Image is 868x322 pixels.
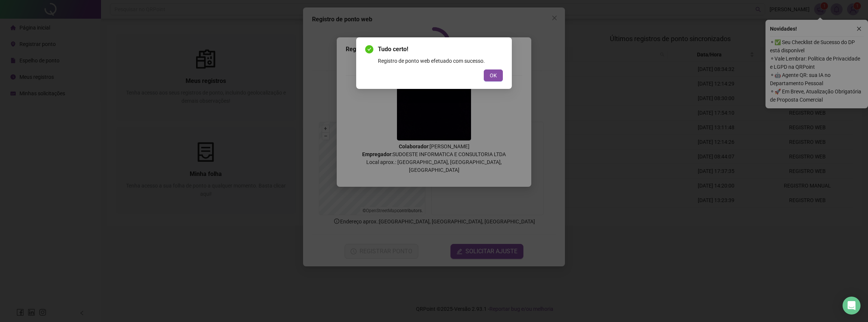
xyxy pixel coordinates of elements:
[378,45,503,54] span: Tudo certo!
[484,69,503,81] button: OK
[365,45,373,53] span: check-circle
[490,71,497,80] span: OK
[843,297,861,315] div: Open Intercom Messenger
[378,57,503,65] div: Registro de ponto web efetuado com sucesso.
